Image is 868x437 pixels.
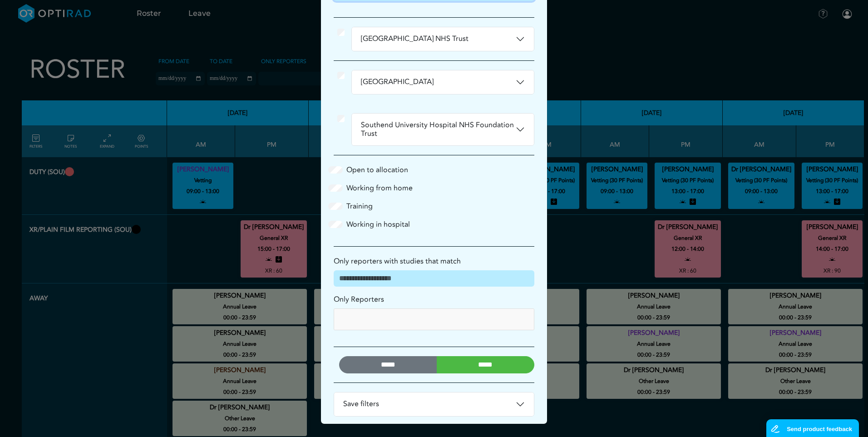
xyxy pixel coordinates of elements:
label: Working from home [346,183,413,194]
button: [GEOGRAPHIC_DATA] [352,70,534,94]
label: Training [346,201,373,212]
label: Open to allocation [346,164,408,175]
button: Save filters [334,392,534,416]
input: null [338,313,402,326]
button: Southend University Hospital NHS Foundation Trust [352,114,534,145]
button: [GEOGRAPHIC_DATA] NHS Trust [352,27,534,51]
label: Only reporters with studies that match [334,256,461,267]
label: Working in hospital [346,219,410,230]
label: Only Reporters [334,294,384,305]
